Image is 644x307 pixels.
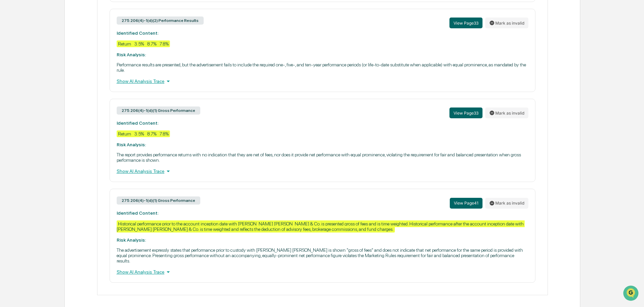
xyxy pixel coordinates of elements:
strong: Identified Content: [117,210,158,216]
span: [PERSON_NAME] [21,92,55,97]
strong: Risk Analysis: [117,142,146,147]
a: Powered byPylon [48,167,82,172]
div: Return 3.5% 8.7% 7.8% [117,40,170,47]
iframe: Open customer support [622,285,641,303]
div: Return 3.5% 8.7% 7.8% [117,130,170,137]
p: The report provides performance returns with no indication that they are net of fees, nor does it... [117,152,528,163]
strong: Identified Content: [117,30,158,36]
span: [DATE] [60,92,74,97]
button: View Page41 [450,198,482,209]
p: How can we help? [7,14,123,25]
button: Mark as invalid [485,108,528,118]
strong: Risk Analysis: [117,237,146,243]
strong: Risk Analysis: [117,52,146,57]
span: Pylon [67,167,82,172]
span: Attestations [56,138,84,145]
div: 🔎 [7,151,12,157]
div: 🖐️ [7,139,12,144]
button: View Page33 [449,108,482,118]
button: Mark as invalid [485,18,528,28]
div: We're available if you need us! [30,58,93,64]
button: Mark as invalid [485,198,528,209]
button: Start new chat [115,54,123,62]
div: Show AI Analysis Trace [117,78,528,85]
div: Past conversations [7,75,45,80]
div: 275.206(4)-1(d)(1) Gross Performance [117,196,200,205]
div: 275.206(4)-1(d)(1) Gross Performance [117,106,200,115]
a: 🗄️Attestations [46,135,86,147]
span: Data Lookup [13,151,42,157]
span: [DATE] [60,110,74,115]
img: Tammy Steffen [7,85,18,96]
strong: Identified Content: [117,120,158,126]
div: Start new chat [30,52,111,58]
a: 🖐️Preclearance [4,135,46,147]
div: Show AI Analysis Trace [117,167,528,175]
div: 🗄️ [49,139,54,144]
button: See all [105,73,123,82]
img: Tammy Steffen [7,103,18,114]
p: The advertisement expressly states that performance prior to custody with [PERSON_NAME] [PERSON_N... [117,247,528,264]
div: Historical performance prior to the account inception date with [PERSON_NAME] [PERSON_NAME] & Co.... [117,220,525,233]
a: 🔎Data Lookup [4,148,45,160]
span: • [56,110,58,115]
div: 275.206(4)-1(d)(2) Performance Results [117,17,204,25]
div: Show AI Analysis Trace [117,268,528,276]
img: 1746055101610-c473b297-6a78-478c-a979-82029cc54cd1 [7,52,19,64]
p: Performance results are presented, but the advertisement fails to include the required one-, five... [117,62,528,73]
span: • [56,92,58,97]
span: [PERSON_NAME] [21,110,55,115]
span: Preclearance [13,138,43,145]
button: View Page33 [449,18,482,28]
img: 8933085812038_c878075ebb4cc5468115_72.jpg [14,52,26,64]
